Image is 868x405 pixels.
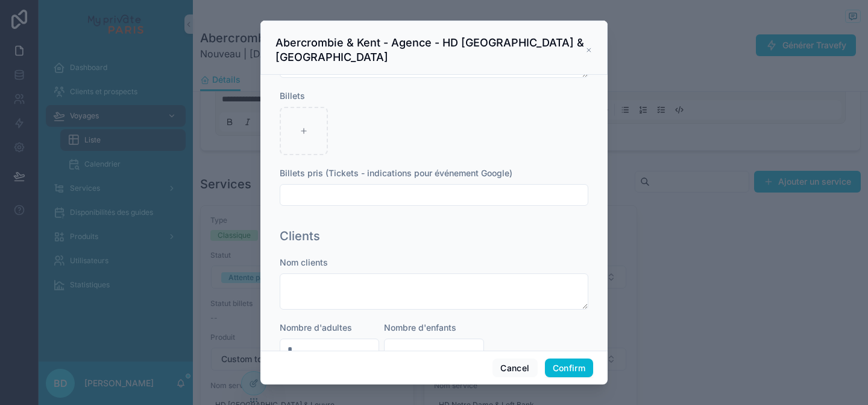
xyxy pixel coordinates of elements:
[280,228,320,244] h1: Clients
[280,257,328,267] span: Nom clients
[280,168,512,178] span: Billets pris (Tickets - indications pour événement Google)
[280,322,352,333] span: Nombre d'adultes
[280,91,305,101] span: Billets
[545,359,593,378] button: Confirm
[384,322,456,333] span: Nombre d'enfants
[492,359,537,378] button: Cancel
[275,36,585,65] h3: Abercrombie & Kent - Agence - HD [GEOGRAPHIC_DATA] & [GEOGRAPHIC_DATA]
